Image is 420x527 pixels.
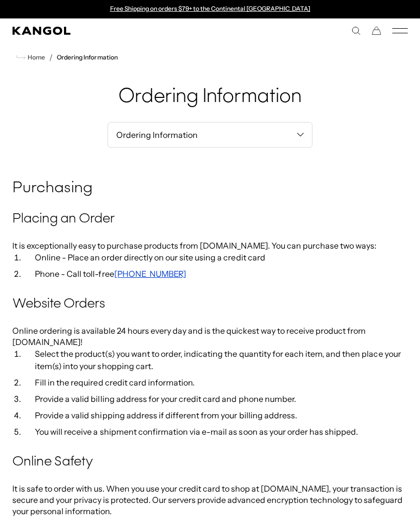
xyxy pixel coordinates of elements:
li: Provide a valid shipping address if different from your billing address. [23,409,408,421]
slideshow-component: Announcement bar [104,5,316,13]
h4: Online Safety [12,453,408,472]
p: It is safe to order with us. When you use your credit card to shop at [DOMAIN_NAME], your transac... [12,483,408,517]
li: Fill in the required credit card information. [23,376,408,389]
li: / [45,51,53,64]
a: Ordering Information [57,54,118,61]
li: Select the product(s) you want to order, indicating the quantity for each item, and then place yo... [23,348,408,372]
h1: Ordering Information [12,84,408,110]
div: Announcement [104,5,316,13]
h3: Purchasing [12,178,408,199]
li: You will receive a shipment confirmation via e-mail as soon as your order has shipped. [23,425,408,438]
p: It is exceptionally easy to purchase products from [DOMAIN_NAME]. You can purchase two ways: [12,240,408,251]
p: Online ordering is available 24 hours every day and is the quickest way to receive product from [... [12,325,408,348]
li: Online - Place an order directly on our site using a credit card [23,251,408,263]
div: 1 of 2 [104,5,316,13]
a: [PHONE_NUMBER] [114,269,186,279]
button: Cart [372,26,381,35]
summary: Search here [351,26,361,35]
li: Phone - Call toll-free [23,268,408,280]
li: Provide a valid billing address for your credit card and phone number. [23,393,408,405]
a: Kangol [12,27,210,35]
a: Free Shipping on orders $79+ to the Continental [GEOGRAPHIC_DATA] [110,5,310,12]
h4: Website Orders [12,295,408,314]
h4: Placing an Order [12,210,408,229]
button: Mobile Menu [392,26,408,35]
span: Home [26,54,45,61]
a: Home [16,53,45,62]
